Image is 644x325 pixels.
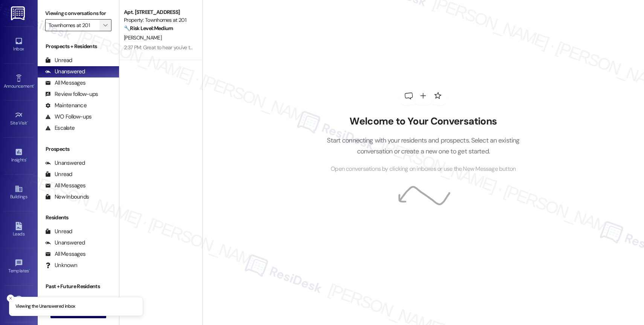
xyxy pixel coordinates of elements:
[45,113,92,121] div: WO Follow-ups
[45,79,85,87] div: All Messages
[45,250,85,258] div: All Messages
[124,8,194,16] div: Apt. [STREET_ADDRESS]
[124,44,414,51] div: 2:37 PM: Great to hear you've taken care of rent, [PERSON_NAME]! Thanks for using Flex. Let us kn...
[45,90,98,98] div: Review follow-ups
[124,34,162,41] span: [PERSON_NAME]
[4,35,34,55] a: Inbox
[45,182,85,190] div: All Messages
[45,68,85,76] div: Unanswered
[4,182,34,203] a: Buildings
[11,6,26,20] img: ResiDesk Logo
[34,82,35,88] span: •
[38,214,119,222] div: Residents
[45,193,89,201] div: New Inbounds
[45,124,75,132] div: Escalate
[4,146,34,166] a: Insights •
[331,164,516,174] span: Open conversations by clicking on inboxes or use the New Message button
[45,261,77,269] div: Unknown
[49,19,99,31] input: All communities
[27,119,28,125] span: •
[45,8,111,19] label: Viewing conversations for
[29,267,30,272] span: •
[124,16,194,24] div: Property: Townhomes at 201
[45,102,87,109] div: Maintenance
[45,228,72,235] div: Unread
[45,170,72,178] div: Unread
[26,156,27,161] span: •
[38,145,119,153] div: Prospects
[103,22,107,28] i: 
[4,109,34,129] a: Site Visit •
[15,303,75,310] p: Viewing the Unanswered inbox
[38,282,119,290] div: Past + Future Residents
[38,43,119,50] div: Prospects + Residents
[4,220,34,240] a: Leads
[124,25,173,32] strong: 🔧 Risk Level: Medium
[45,159,85,167] div: Unanswered
[316,135,531,156] p: Start connecting with your residents and prospects. Select an existing conversation or create a n...
[45,56,72,64] div: Unread
[316,115,531,128] h2: Welcome to Your Conversations
[45,239,85,247] div: Unanswered
[4,257,34,277] a: Templates •
[7,295,14,302] button: Close toast
[4,293,34,314] a: Account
